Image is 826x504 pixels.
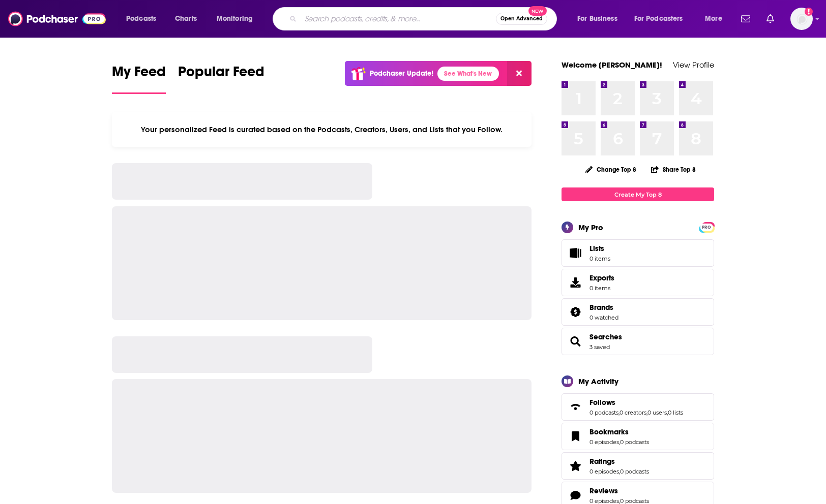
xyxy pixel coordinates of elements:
[589,343,610,351] a: 3 saved
[528,6,547,16] span: New
[175,12,197,26] span: Charts
[178,63,264,94] a: Popular Feed
[589,486,618,495] span: Reviews
[619,438,620,446] span: ,
[565,488,585,502] a: Reviews
[698,11,735,27] button: open menu
[705,12,722,26] span: More
[737,10,754,27] a: Show notifications dropdown
[589,285,614,292] span: 0 items
[565,305,585,319] a: Brands
[589,273,614,282] span: Exports
[589,427,649,436] a: Bookmarks
[646,409,647,416] span: ,
[578,376,618,386] div: My Activity
[619,409,646,416] a: 0 creators
[562,452,714,480] span: Ratings
[618,409,619,416] span: ,
[301,11,496,27] input: Search podcasts, credits, & more...
[668,409,683,416] a: 0 lists
[700,223,713,231] a: PRO
[500,16,543,21] span: Open Advanced
[628,11,698,27] button: open menu
[168,11,203,27] a: Charts
[673,60,714,70] a: View Profile
[562,423,714,450] span: Bookmarks
[112,63,166,94] a: My Feed
[589,438,619,446] a: 0 episodes
[589,457,615,466] span: Ratings
[562,328,714,355] span: Searches
[577,12,617,26] span: For Business
[370,69,433,78] p: Podchaser Update!
[762,10,778,27] a: Show notifications dropdown
[589,244,604,253] span: Lists
[437,67,499,81] a: See What's New
[790,8,813,30] button: Show profile menu
[634,12,683,26] span: For Podcasters
[589,255,610,262] span: 0 items
[565,246,585,260] span: Lists
[562,269,714,296] a: Exports
[565,459,585,473] a: Ratings
[112,63,166,86] span: My Feed
[570,11,630,27] button: open menu
[119,11,169,27] button: open menu
[589,409,618,416] a: 0 podcasts
[562,298,714,326] span: Brands
[589,244,610,253] span: Lists
[565,334,585,349] a: Searches
[651,160,696,179] button: Share Top 8
[565,275,585,290] span: Exports
[589,427,629,436] span: Bookmarks
[562,187,714,201] a: Create My Top 8
[210,11,266,27] button: open menu
[579,163,642,176] button: Change Top 8
[496,13,547,25] button: Open AdvancedNew
[620,468,649,475] a: 0 podcasts
[700,224,713,231] span: PRO
[565,400,585,414] a: Follows
[790,8,813,30] img: User Profile
[589,314,618,321] a: 0 watched
[667,409,668,416] span: ,
[562,393,714,421] span: Follows
[620,438,649,446] a: 0 podcasts
[282,7,567,30] div: Search podcasts, credits, & more...
[589,468,619,475] a: 0 episodes
[112,112,532,147] div: Your personalized Feed is curated based on the Podcasts, Creators, Users, and Lists that you Follow.
[589,457,649,466] a: Ratings
[578,223,603,232] div: My Pro
[565,429,585,444] a: Bookmarks
[589,398,615,407] span: Follows
[619,468,620,475] span: ,
[805,8,813,16] svg: Add a profile image
[126,12,156,26] span: Podcasts
[589,486,649,495] a: Reviews
[217,12,253,26] span: Monitoring
[589,303,613,312] span: Brands
[790,8,813,30] span: Logged in as LaurenOlvera101
[589,332,622,341] a: Searches
[8,9,106,28] img: Podchaser - Follow, Share and Rate Podcasts
[562,239,714,267] a: Lists
[589,303,618,312] a: Brands
[562,60,662,70] a: Welcome [PERSON_NAME]!
[647,409,667,416] a: 0 users
[589,398,683,407] a: Follows
[178,63,264,86] span: Popular Feed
